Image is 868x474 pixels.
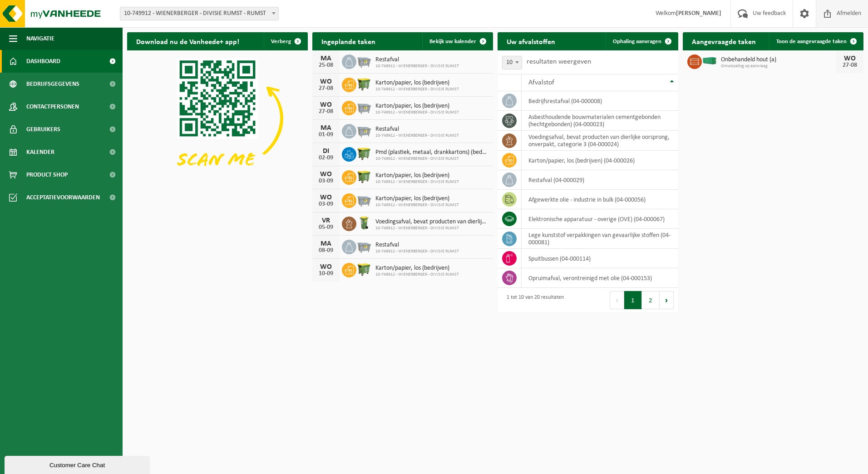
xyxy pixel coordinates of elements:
[502,56,522,69] span: 10
[356,238,372,254] img: WB-2500-GAL-GY-01
[498,32,564,50] h2: Uw afvalstoffen
[312,32,385,50] h2: Ingeplande taken
[271,39,291,44] span: Verberg
[375,126,459,133] span: Restafval
[120,7,278,20] span: 10-749912 - WIENERBERGER - DIVISIE RUMST - RUMST
[26,141,54,163] span: Kalender
[375,149,488,156] span: Pmd (plastiek, metaal, drankkartons) (bedrijven)
[317,271,335,277] div: 10-09
[26,27,54,50] span: Navigatie
[375,56,459,64] span: Restafval
[375,156,488,162] span: 10-749912 - WIENERBERGER - DIVISIE RUMST
[26,50,60,73] span: Dashboard
[522,111,678,131] td: asbesthoudende bouwmaterialen cementgebonden (hechtgebonden) (04-000023)
[356,262,372,277] img: WB-1100-HPE-GN-50
[317,217,335,224] div: VR
[375,249,459,254] span: 10-749912 - WIENERBERGER - DIVISIE RUMST
[522,170,678,190] td: restafval (04-000029)
[660,291,674,309] button: Next
[522,151,678,170] td: karton/papier, los (bedrijven) (04-000026)
[522,209,678,229] td: elektronische apparatuur - overige (OVE) (04-000067)
[317,132,335,138] div: 01-09
[375,195,459,202] span: Karton/papier, los (bedrijven)
[317,155,335,161] div: 02-09
[317,194,335,201] div: WO
[375,242,459,249] span: Restafval
[317,124,335,132] div: MA
[317,201,335,207] div: 03-09
[375,202,459,208] span: 10-749912 - WIENERBERGER - DIVISIE RUMST
[26,95,79,118] span: Contactpersonen
[356,53,372,69] img: WB-2500-GAL-GY-01
[317,62,335,69] div: 25-08
[375,226,488,231] span: 10-749912 - WIENERBERGER - DIVISIE RUMST
[522,91,678,111] td: bedrijfsrestafval (04-000008)
[356,123,372,138] img: WB-2500-GAL-GY-01
[317,171,335,178] div: WO
[356,169,372,184] img: WB-1100-HPE-GN-50
[721,64,836,69] span: Omwisseling op aanvraag
[642,291,660,309] button: 2
[606,32,677,50] a: Ophaling aanvragen
[120,7,279,20] span: 10-749912 - WIENERBERGER - DIVISIE RUMST - RUMST
[375,272,459,277] span: 10-749912 - WIENERBERGER - DIVISIE RUMST
[522,249,678,268] td: spuitbussen (04-000114)
[683,32,765,50] h2: Aangevraagde taken
[528,79,554,86] span: Afvalstof
[841,62,859,69] div: 27-08
[26,73,79,95] span: Bedrijfsgegevens
[317,78,335,85] div: WO
[317,240,335,247] div: MA
[841,55,859,62] div: WO
[317,109,335,115] div: 27-08
[702,57,717,65] img: HK-XC-40-GN-00
[375,87,459,92] span: 10-749912 - WIENERBERGER - DIVISIE RUMST
[127,32,248,50] h2: Download nu de Vanheede+ app!
[317,263,335,271] div: WO
[502,290,564,310] div: 1 tot 10 van 20 resultaten
[503,56,522,69] span: 10
[624,291,642,309] button: 1
[127,50,308,186] img: Download de VHEPlus App
[776,39,847,44] span: Toon de aangevraagde taken
[356,192,372,207] img: WB-2500-GAL-GY-01
[375,218,488,226] span: Voedingsafval, bevat producten van dierlijke oorsprong, onverpakt, categorie 3
[26,163,68,186] span: Product Shop
[375,179,459,185] span: 10-749912 - WIENERBERGER - DIVISIE RUMST
[375,64,459,69] span: 10-749912 - WIENERBERGER - DIVISIE RUMST
[522,190,678,209] td: afgewerkte olie - industrie in bulk (04-000056)
[317,85,335,92] div: 27-08
[375,172,459,179] span: Karton/papier, los (bedrijven)
[429,39,476,44] span: Bekijk uw kalender
[769,32,863,50] a: Toon de aangevraagde taken
[422,32,492,50] a: Bekijk uw kalender
[26,118,60,141] span: Gebruikers
[375,110,459,115] span: 10-749912 - WIENERBERGER - DIVISIE RUMST
[610,291,624,309] button: Previous
[356,215,372,231] img: WB-0140-HPE-GN-50
[26,186,100,209] span: Acceptatievoorwaarden
[721,56,836,64] span: Onbehandeld hout (a)
[522,229,678,249] td: lege kunststof verpakkingen van gevaarlijke stoffen (04-000081)
[317,55,335,62] div: MA
[375,265,459,272] span: Karton/papier, los (bedrijven)
[527,58,591,65] label: resultaten weergeven
[613,39,661,44] span: Ophaling aanvragen
[264,32,307,50] button: Verberg
[522,268,678,288] td: opruimafval, verontreinigd met olie (04-000153)
[5,454,152,474] iframe: chat widget
[317,224,335,231] div: 05-09
[522,131,678,151] td: voedingsafval, bevat producten van dierlijke oorsprong, onverpakt, categorie 3 (04-000024)
[356,99,372,115] img: WB-2500-GAL-GY-01
[317,101,335,109] div: WO
[356,76,372,92] img: WB-1100-HPE-GN-50
[356,146,372,161] img: WB-1100-HPE-GN-50
[317,247,335,254] div: 08-09
[375,133,459,138] span: 10-749912 - WIENERBERGER - DIVISIE RUMST
[375,103,459,110] span: Karton/papier, los (bedrijven)
[676,10,721,17] strong: [PERSON_NAME]
[375,79,459,87] span: Karton/papier, los (bedrijven)
[317,178,335,184] div: 03-09
[317,148,335,155] div: DI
